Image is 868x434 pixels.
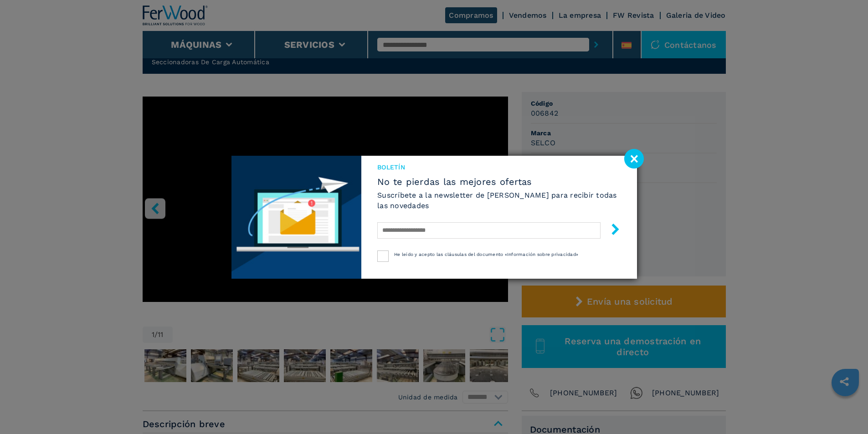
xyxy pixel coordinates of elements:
[377,163,621,172] span: Boletín
[377,190,621,211] h6: Suscríbete a la newsletter de [PERSON_NAME] para recibir todas las novedades
[377,176,621,187] span: No te pierdas las mejores ofertas
[601,220,621,241] button: submit-button
[231,156,362,279] img: Newsletter image
[394,252,578,257] span: He leído y acepto las cláusulas del documento «Información sobre privacidad»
